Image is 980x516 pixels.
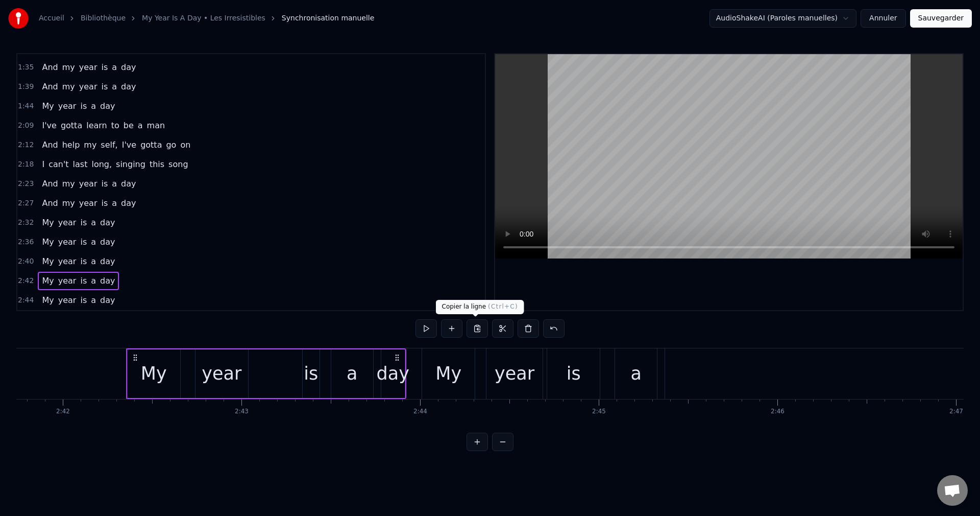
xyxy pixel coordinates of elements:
[39,13,64,24] a: Accueil
[235,408,249,416] div: 2:43
[47,158,69,170] span: can't
[18,121,34,131] span: 2:09
[79,294,88,306] span: is
[57,255,78,267] span: year
[18,159,34,170] span: 2:18
[592,408,606,416] div: 2:45
[79,100,88,112] span: is
[137,120,144,131] span: a
[18,101,34,111] span: 1:44
[41,81,59,92] span: And
[567,360,581,387] div: is
[18,218,34,228] span: 2:32
[41,217,55,228] span: My
[139,139,163,151] span: gotta
[141,360,167,387] div: My
[61,81,76,92] span: my
[121,139,137,151] span: I've
[41,294,55,306] span: My
[488,303,518,310] span: ( Ctrl+C )
[41,178,59,190] span: And
[99,217,116,228] span: day
[41,275,55,287] span: My
[61,61,76,73] span: my
[61,178,76,190] span: my
[90,158,113,170] span: long,
[41,120,57,131] span: I've
[282,13,375,24] span: Synchronisation manuelle
[56,408,70,416] div: 2:42
[861,9,905,28] button: Annuler
[436,300,524,314] div: Copier la ligne
[435,360,461,387] div: My
[99,275,116,287] span: day
[90,294,97,306] span: a
[41,255,55,267] span: My
[61,139,81,151] span: help
[18,256,34,267] span: 2:40
[120,178,137,190] span: day
[771,408,785,416] div: 2:46
[79,255,88,267] span: is
[111,61,118,73] span: a
[630,360,641,387] div: a
[90,255,97,267] span: a
[120,197,137,209] span: day
[79,236,88,248] span: is
[78,197,99,209] span: year
[18,140,34,150] span: 2:12
[99,100,116,112] span: day
[18,295,34,306] span: 2:44
[99,255,116,267] span: day
[57,236,78,248] span: year
[79,275,88,287] span: is
[18,62,34,73] span: 1:35
[495,360,534,387] div: year
[90,236,97,248] span: a
[41,100,55,112] span: My
[347,360,357,387] div: a
[111,197,118,209] span: a
[111,178,118,190] span: a
[79,217,88,228] span: is
[39,13,374,24] nav: breadcrumb
[57,294,78,306] span: year
[85,120,108,131] span: learn
[78,61,99,73] span: year
[99,294,116,306] span: day
[100,139,118,151] span: self,
[18,82,34,92] span: 1:39
[18,179,34,189] span: 2:23
[142,13,265,24] a: My Year Is A Day • Les Irresistibles
[18,237,34,247] span: 2:36
[179,139,191,151] span: on
[18,198,34,208] span: 2:27
[41,158,45,170] span: I
[57,217,78,228] span: year
[167,158,189,170] span: song
[99,236,116,248] span: day
[41,197,59,209] span: And
[202,360,241,387] div: year
[120,81,137,92] span: day
[100,81,109,92] span: is
[949,408,963,416] div: 2:47
[115,158,146,170] span: singing
[61,197,76,209] span: my
[937,475,968,506] a: Ouvrir le chat
[90,275,97,287] span: a
[910,9,972,28] button: Sauvegarder
[304,360,318,387] div: is
[57,275,78,287] span: year
[90,217,97,228] span: a
[60,120,83,131] span: gotta
[41,61,59,73] span: And
[120,61,137,73] span: day
[57,100,78,112] span: year
[83,139,97,151] span: my
[78,81,99,92] span: year
[377,360,409,387] div: day
[100,197,109,209] span: is
[41,139,59,151] span: And
[111,81,118,92] span: a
